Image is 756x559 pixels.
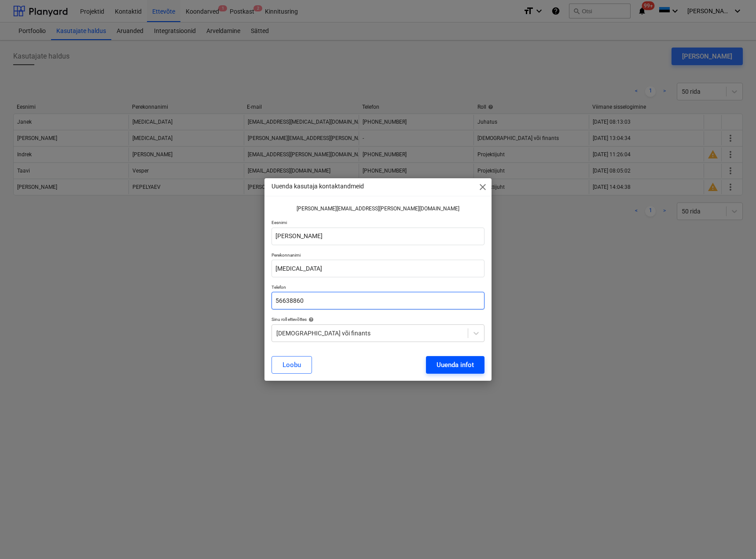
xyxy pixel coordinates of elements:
[272,284,484,292] p: Telefon
[272,228,484,245] input: Eesnimi
[272,252,484,260] p: Perekonnanimi
[712,517,756,559] div: Vestlusvidin
[272,182,364,191] p: Uuenda kasutaja kontaktandmeid
[272,292,484,309] input: Telefon
[272,205,484,213] p: [PERSON_NAME][EMAIL_ADDRESS][PERSON_NAME][DOMAIN_NAME]
[426,356,484,374] button: Uuenda infot
[437,359,474,371] div: Uuenda infot
[283,359,301,371] div: Loobu
[272,356,312,374] button: Loobu
[272,220,484,227] p: Eesnimi
[272,260,484,277] input: Perekonnanimi
[272,316,484,322] div: Sinu roll ettevõttes
[307,317,314,322] span: help
[712,517,756,559] iframe: Chat Widget
[477,182,488,192] span: close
